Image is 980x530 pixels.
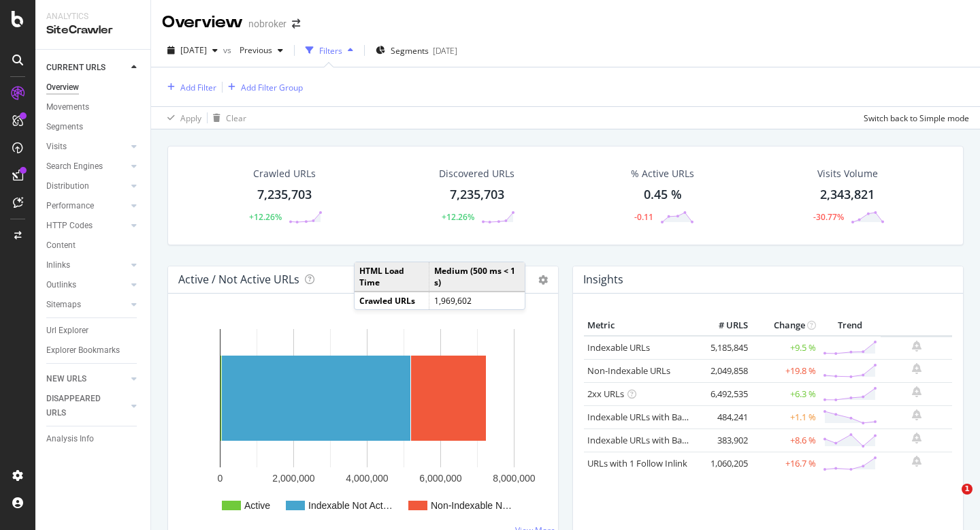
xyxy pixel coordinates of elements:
div: Analytics [46,11,140,22]
a: Non-Indexable URLs [587,364,670,377]
a: Overview [46,80,141,95]
div: Explorer Bookmarks [46,343,120,358]
div: NEW URLS [46,372,86,386]
text: Active [244,500,270,511]
td: 383,902 [697,428,751,452]
button: Add Filter [162,79,216,95]
td: +9.5 % [751,336,819,360]
div: Url Explorer [46,324,88,338]
div: Movements [46,100,89,114]
i: Options [538,275,548,285]
div: % Active URLs [631,167,694,181]
div: SiteCrawler [46,22,140,38]
td: 6,492,535 [697,382,751,405]
span: 1 [962,484,973,495]
div: Sitemaps [46,298,81,312]
div: bell-plus [912,433,921,443]
a: Visits [46,140,127,154]
th: Trend [819,315,881,336]
a: Segments [46,120,141,134]
td: Crawled URLs [355,292,429,309]
div: CURRENT URLS [46,61,105,75]
div: Visits [46,140,67,154]
td: +16.7 % [751,452,819,475]
div: DISAPPEARED URLS [46,392,115,420]
th: Change [751,315,819,336]
a: Analysis Info [46,432,141,446]
div: [DATE] [433,45,457,57]
a: 2xx URLs [587,388,624,400]
a: Distribution [46,179,127,193]
td: +6.3 % [751,382,819,405]
div: bell-plus [912,409,921,420]
button: Add Filter Group [223,79,303,95]
div: Apply [180,112,201,124]
div: +12.26% [249,211,282,223]
td: 5,185,845 [697,336,751,360]
div: Add Filter Group [241,82,303,93]
text: 4,000,000 [346,473,388,484]
td: +19.8 % [751,359,819,382]
a: CURRENT URLS [46,61,127,75]
div: Performance [46,199,94,213]
a: Url Explorer [46,324,141,338]
span: Segments [391,45,429,57]
div: Filters [319,45,342,57]
span: vs [223,44,234,56]
div: Switch back to Simple mode [864,112,969,124]
div: nobroker [248,17,287,31]
text: Indexable Not Act… [308,500,393,511]
div: bell-plus [912,456,921,467]
div: Distribution [46,179,89,193]
div: Crawled URLs [253,167,316,181]
button: Apply [162,107,201,129]
div: Discovered URLs [439,167,514,181]
svg: A chart. [179,315,547,528]
div: -0.11 [634,211,653,223]
iframe: Intercom live chat [934,484,966,516]
div: Analysis Info [46,432,94,446]
td: +8.6 % [751,428,819,452]
div: Clear [226,112,246,124]
button: Switch back to Simple mode [858,107,969,129]
div: 2,343,821 [820,186,875,204]
a: HTTP Codes [46,219,127,233]
span: Previous [234,44,272,56]
div: arrow-right-arrow-left [292,19,300,29]
div: bell-plus [912,386,921,397]
button: Previous [234,40,289,61]
div: Segments [46,120,83,134]
div: Inlinks [46,258,70,272]
div: Add Filter [180,82,216,93]
text: 2,000,000 [272,473,314,484]
td: 484,241 [697,405,751,428]
h4: Insights [583,270,623,289]
button: [DATE] [162,40,223,61]
a: Sitemaps [46,298,127,312]
td: +1.1 % [751,405,819,428]
a: Content [46,238,141,253]
div: bell-plus [912,341,921,352]
text: 6,000,000 [419,473,461,484]
text: 0 [218,473,223,484]
a: Search Engines [46,159,127,174]
h4: Active / Not Active URLs [178,270,299,289]
a: NEW URLS [46,372,127,386]
a: DISAPPEARED URLS [46,392,127,420]
a: Movements [46,100,141,114]
td: Medium (500 ms < 1 s) [429,262,525,292]
a: URLs with 1 Follow Inlink [587,457,687,469]
a: Indexable URLs with Bad H1 [587,411,701,423]
a: Explorer Bookmarks [46,343,141,358]
div: Overview [162,11,243,34]
text: Non-Indexable N… [431,500,512,511]
div: 0.45 % [644,186,682,204]
th: # URLS [697,315,751,336]
a: Performance [46,199,127,213]
span: 2025 Sep. 1st [180,44,207,56]
th: Metric [584,315,697,336]
a: Inlinks [46,258,127,272]
div: 7,235,703 [450,186,504,204]
div: Overview [46,80,79,95]
button: Segments[DATE] [370,40,463,61]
